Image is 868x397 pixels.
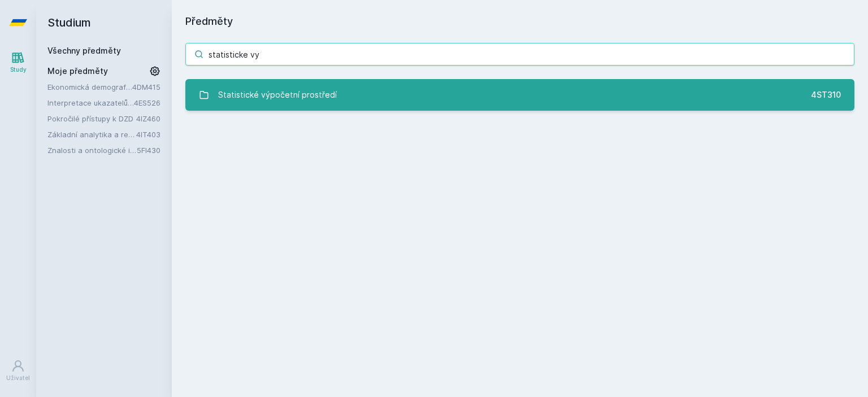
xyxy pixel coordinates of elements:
[185,79,854,111] a: Statistické výpočetní prostředí 4ST310
[2,354,34,388] a: Uživatel
[47,81,132,93] a: Ekonomická demografie I
[811,89,841,101] div: 4ST310
[47,97,134,108] a: Interpretace ukazatelů ekonomického a sociálního vývoje (anglicky)
[185,14,854,29] h1: Předměty
[134,98,160,107] a: 4ES526
[47,129,136,140] a: Základní analytika a reporting
[185,43,854,66] input: Název nebo ident předmětu…
[218,84,337,106] div: Statistické výpočetní prostředí
[47,145,137,156] a: Znalosti a ontologické inženýrství
[47,113,136,124] a: Pokročilé přístupy k DZD
[137,146,160,155] a: 5FI430
[47,66,108,77] span: Moje předměty
[136,114,160,123] a: 4IZ460
[47,46,121,55] a: Všechny předměty
[6,374,30,382] div: Uživatel
[132,82,160,91] a: 4DM415
[2,45,34,80] a: Study
[10,66,27,74] div: Study
[136,130,160,139] a: 4IT403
